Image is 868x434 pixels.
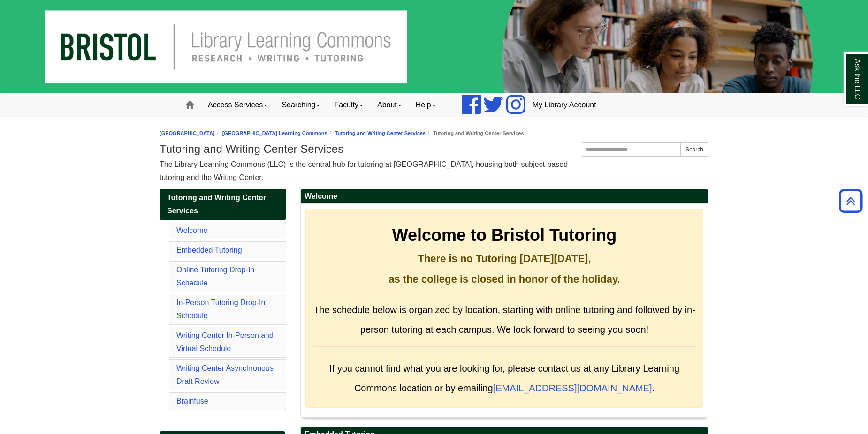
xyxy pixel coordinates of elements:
[160,142,708,156] h1: Tutoring and Writing Center Services
[493,383,652,393] a: [EMAIL_ADDRESS][DOMAIN_NAME]
[335,130,426,136] a: Tutoring and Writing Center Services
[392,225,617,245] strong: Welcome to Bristol Tutoring
[313,305,695,335] span: The schedule below is organized by location, starting with online tutoring and followed by in-per...
[176,397,208,405] a: Brainfuse
[176,226,207,234] a: Welcome
[160,129,708,138] nav: breadcrumb
[201,93,274,117] a: Access Services
[222,130,327,136] a: [GEOGRAPHIC_DATA] Learning Commons
[176,364,274,385] a: Writing Center Asynchronous Draft Review
[426,129,524,138] li: Tutoring and Writing Center Services
[160,160,568,181] span: The Library Learning Commons (LLC) is the central hub for tutoring at [GEOGRAPHIC_DATA], housing ...
[525,93,603,117] a: My Library Account
[836,195,866,207] a: Back to Top
[167,194,266,215] span: Tutoring and Writing Center Services
[176,299,265,320] a: In-Person Tutoring Drop-In Schedule
[327,93,370,117] a: Faculty
[388,273,620,285] strong: as the college is closed in honor of the holiday.
[274,93,327,117] a: Searching
[160,189,286,220] a: Tutoring and Writing Center Services
[176,331,274,352] a: Writing Center In-Person and Virtual Schedule
[680,142,708,157] button: Search
[176,246,242,254] a: Embedded Tutoring
[329,363,679,393] span: If you cannot find what you are looking for, please contact us at any Library Learning Commons lo...
[160,130,215,136] a: [GEOGRAPHIC_DATA]
[409,93,443,117] a: Help
[370,93,409,117] a: About
[176,266,254,287] a: Online Tutoring Drop-In Schedule
[301,189,708,204] h2: Welcome
[418,253,591,264] strong: There is no Tutoring [DATE][DATE],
